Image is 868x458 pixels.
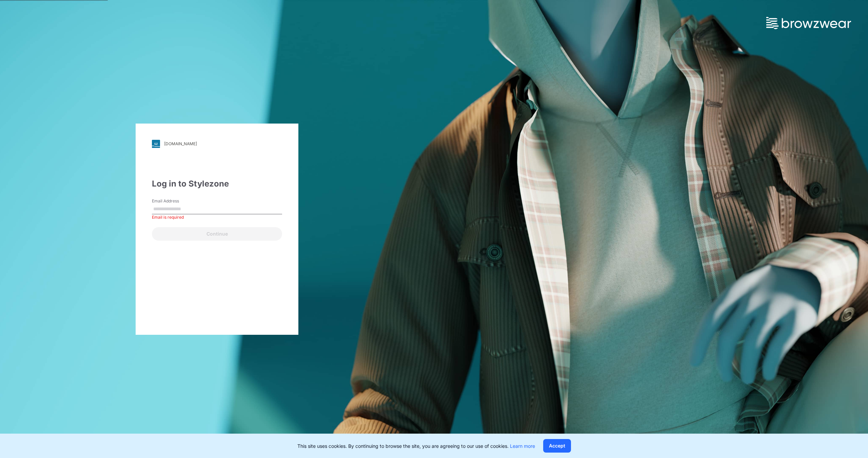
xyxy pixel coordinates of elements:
button: Accept [543,439,571,453]
div: Log in to Stylezone [152,178,282,190]
img: browzwear-logo.73288ffb.svg [766,17,851,29]
div: Email is required [152,214,282,220]
label: Email Address [152,198,199,204]
div: [DOMAIN_NAME] [164,141,197,146]
p: This site uses cookies. By continuing to browse the site, you are agreeing to our use of cookies. [297,442,535,450]
a: Learn more [510,443,535,449]
a: [DOMAIN_NAME] [152,140,282,148]
img: svg+xml;base64,PHN2ZyB3aWR0aD0iMjgiIGhlaWdodD0iMjgiIHZpZXdCb3g9IjAgMCAyOCAyOCIgZmlsbD0ibm9uZSIgeG... [152,140,160,148]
